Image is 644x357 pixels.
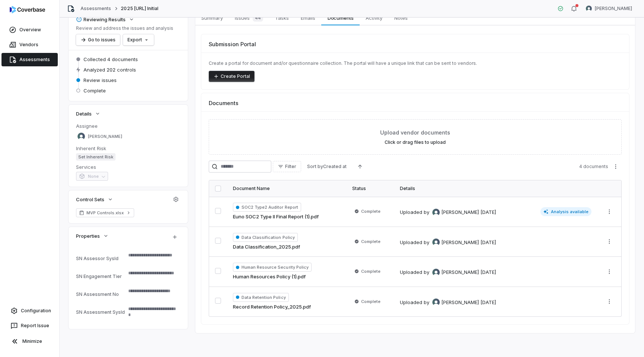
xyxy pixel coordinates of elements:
span: [PERSON_NAME] [595,6,632,12]
button: Minimize [3,334,56,349]
span: Documents [325,13,357,23]
div: Uploaded [400,269,496,276]
span: Review issues [83,77,117,83]
span: Complete [361,268,381,274]
span: Upload vendor documents [380,129,450,136]
div: [DATE] [480,239,496,246]
button: Filter [273,161,301,172]
span: 2025 [URL] Initial [121,6,158,12]
button: Report Issue [3,319,56,332]
img: Sayantan Bhattacherjee avatar [432,238,440,246]
span: Complete [83,87,106,94]
a: Euno SOC2 Type II Final Report (1).pdf [233,213,319,221]
a: Assessments [1,53,58,66]
span: Data Classification Policy [233,233,298,242]
p: Review and address the issues and analysis [76,25,173,31]
a: Overview [1,23,58,37]
span: Complete [361,208,381,214]
span: [PERSON_NAME] [441,239,479,246]
span: Notes [391,13,411,23]
button: Export [123,34,154,45]
span: Tasks [272,13,292,23]
dt: Assignee [76,123,180,129]
span: Analysis available [540,207,592,216]
div: Uploaded [400,238,496,246]
dt: Inherent Risk [76,145,180,152]
span: SOC2 Type2 Auditor Report [233,203,301,212]
span: MVP Controls.xlsx [86,210,124,216]
svg: Ascending [357,164,363,170]
dt: Services [76,164,180,170]
span: [PERSON_NAME] [441,299,479,306]
span: Human Resource Security Policy [233,263,312,272]
div: SN Assessor SysId [76,256,125,261]
div: by [424,269,479,276]
img: Sayantan Bhattacherjee avatar [432,269,440,276]
div: Details [400,186,591,192]
span: [PERSON_NAME] [441,269,479,276]
button: More actions [603,206,615,217]
div: Document Name [233,186,340,192]
div: by [424,298,479,306]
a: Vendors [1,38,58,51]
div: SN Engagement Tier [76,274,125,279]
div: Status [352,186,388,192]
div: by [424,238,479,246]
span: Filter [285,164,296,170]
a: Data Classification_2025.pdf [233,243,300,251]
span: Documents [209,99,239,107]
span: Collected 4 documents [83,56,138,63]
a: Human Resources Policy (1).pdf [233,273,306,281]
button: Details [74,107,103,120]
span: Data Retention Policy [233,293,289,302]
a: Configuration [3,304,56,317]
span: [PERSON_NAME] [441,209,479,216]
span: Properties [76,233,100,239]
a: MVP Controls.xlsx [76,208,134,217]
button: Control Sets [74,193,116,206]
div: by [424,209,479,216]
label: Click or drag files to upload [385,139,446,145]
button: Sort byCreated at [303,161,351,172]
span: Issues [232,13,266,23]
span: Analyzed 202 controls [83,66,136,73]
img: Sayantan Bhattacherjee avatar [432,298,440,306]
span: Activity [363,13,385,23]
a: Record Retention Policy_2025.pdf [233,303,311,311]
a: Assessments [80,6,111,12]
button: Properties [74,229,111,243]
button: More actions [603,266,615,277]
span: Emails [298,13,318,23]
button: More actions [610,161,622,172]
span: Submission Portal [209,40,256,48]
span: [PERSON_NAME] [88,134,122,139]
div: SN Assessment No [76,291,125,297]
div: [DATE] [480,209,496,216]
img: Sayantan Bhattacherjee avatar [78,133,85,140]
button: More actions [603,236,615,247]
img: Sayantan Bhattacherjee avatar [586,6,592,12]
span: Set Inherent Risk [76,153,116,161]
button: Ascending [353,161,367,172]
span: Complete [361,298,381,304]
div: Uploaded [400,298,496,306]
p: Create a portal for document and/or questionnaire collection. The portal will have a unique link ... [209,60,622,66]
span: 4 documents [579,164,608,170]
span: Details [76,110,92,117]
div: [DATE] [480,269,496,276]
span: Summary [198,13,226,23]
div: Reviewing Results [76,16,126,23]
button: Sayantan Bhattacherjee avatar[PERSON_NAME] [581,3,637,14]
button: Go to issues [76,34,120,45]
span: 44 [253,14,263,22]
button: Reviewing Results [74,13,137,26]
span: Control Sets [76,196,104,203]
div: Uploaded [400,209,496,216]
span: Complete [361,238,381,244]
button: More actions [603,296,615,307]
img: Sayantan Bhattacherjee avatar [432,209,440,216]
button: Create Portal [209,71,255,82]
div: [DATE] [480,299,496,306]
div: SN Assessment SysId [76,309,125,315]
img: logo-D7KZi-bG.svg [10,6,45,13]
